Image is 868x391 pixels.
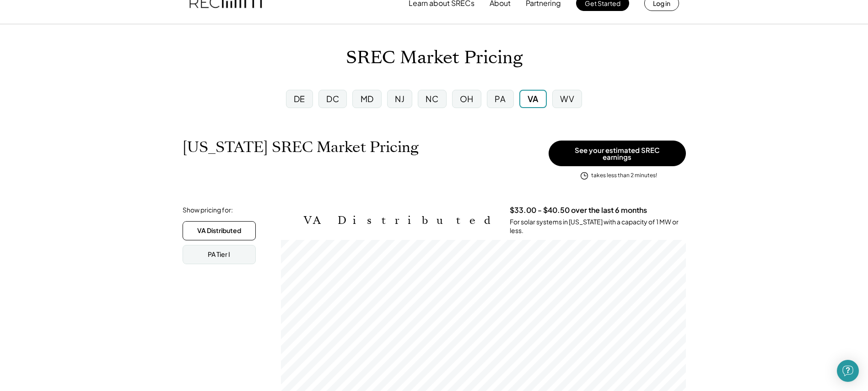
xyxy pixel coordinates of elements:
button: See your estimated SREC earnings [549,141,686,166]
div: MD [361,93,374,104]
div: For solar systems in [US_STATE] with a capacity of 1 MW or less. [510,217,686,235]
div: PA [495,93,506,104]
h1: SREC Market Pricing [346,47,523,69]
h2: VA Distributed [304,214,496,227]
h1: [US_STATE] SREC Market Pricing [183,138,419,156]
div: VA [528,93,539,104]
div: VA Distributed [197,226,241,235]
div: Show pricing for: [183,206,233,215]
div: WV [560,93,574,104]
div: takes less than 2 minutes! [591,172,657,179]
h3: $33.00 - $40.50 over the last 6 months [510,206,647,215]
div: DE [294,93,305,104]
div: PA Tier I [208,250,230,259]
div: NC [426,93,438,104]
div: NJ [395,93,404,104]
div: OH [460,93,474,104]
div: Open Intercom Messenger [837,360,859,382]
div: DC [326,93,339,104]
